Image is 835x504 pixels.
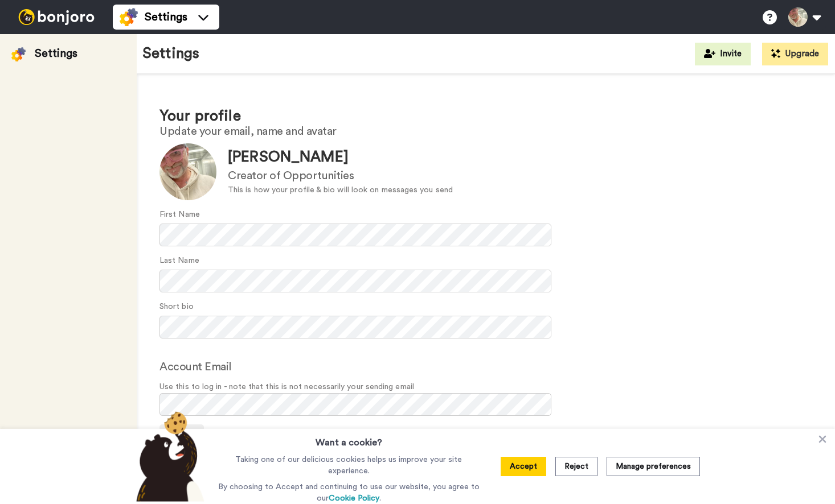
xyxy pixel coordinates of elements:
[555,457,597,476] button: Reject
[228,168,453,184] div: Creator of Opportunities
[501,457,546,476] button: Accept
[159,209,200,221] label: First Name
[159,301,194,313] label: Short bio
[120,8,138,26] img: settings-colored.svg
[159,381,812,393] span: Use this to log in - note that this is not necessarily your sending email
[215,454,482,477] p: Taking one of our delicious cookies helps us improve your site experience.
[14,9,99,25] img: bj-logo-header-white.svg
[145,9,187,25] span: Settings
[329,494,379,502] a: Cookie Policy
[762,43,828,65] button: Upgrade
[11,47,26,61] img: settings-colored.svg
[35,46,77,61] div: Settings
[228,184,453,196] div: This is how your profile & bio will look on messages you send
[159,358,232,375] label: Account Email
[316,429,382,449] h3: Want a cookie?
[228,147,453,168] div: [PERSON_NAME]
[142,46,199,62] h1: Settings
[215,481,482,504] p: By choosing to Accept and continuing to use our website, you agree to our .
[126,411,210,502] img: bear-with-cookie.png
[607,457,700,476] button: Manage preferences
[159,125,812,138] h2: Update your email, name and avatar
[159,108,812,125] h1: Your profile
[159,255,199,267] label: Last Name
[695,43,751,65] button: Invite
